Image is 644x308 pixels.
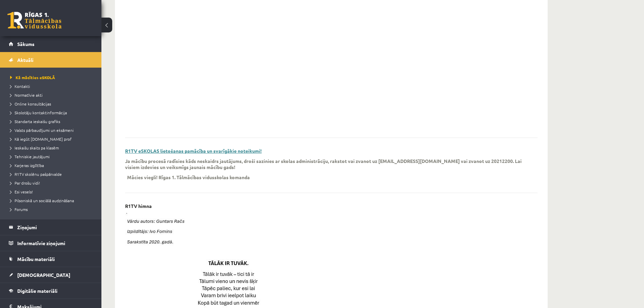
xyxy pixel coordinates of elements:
span: Normatīvie akti [10,92,43,98]
a: Normatīvie akti [10,92,95,98]
p: R1TV himna [125,203,152,209]
a: Informatīvie ziņojumi [9,235,93,251]
a: Rīgas 1. Tālmācības vidusskola [7,12,62,29]
a: Digitālie materiāli [9,283,93,299]
a: Kā iegūt [DOMAIN_NAME] prof [10,136,95,142]
a: Esi vesels! [10,189,95,195]
span: Pilsoniskā un sociālā audzināšana [10,198,74,203]
span: Valsts pārbaudījumi un eksāmeni [10,127,74,133]
p: Rīgas 1. Tālmācības vidusskolas komanda [159,174,250,180]
span: Esi vesels! [10,189,33,194]
a: Online konsultācijas [10,101,95,107]
a: Pilsoniskā un sociālā audzināšana [10,197,95,204]
span: Kā mācīties eSKOLĀ [10,75,55,80]
span: Par drošu vidi! [10,180,40,186]
span: Kā iegūt [DOMAIN_NAME] prof [10,136,72,142]
a: R1TV eSKOLAS lietošanas pamācība un svarīgākie noteikumi! [125,148,262,154]
span: Online konsultācijas [10,101,51,106]
span: Kontakti [10,84,30,89]
a: Kontakti [10,83,95,89]
span: Standarta ieskaišu grafiks [10,119,60,124]
a: [DEMOGRAPHIC_DATA] [9,267,93,283]
a: Par drošu vidi! [10,180,95,186]
a: Karjeras izglītība [10,162,95,168]
span: Mācību materiāli [17,256,55,262]
a: Skolotāju kontaktinformācija [10,110,95,116]
span: [DEMOGRAPHIC_DATA] [17,272,70,278]
legend: Ziņojumi [17,219,93,235]
a: Forums [10,206,95,212]
span: Ieskaišu skaits pa klasēm [10,145,59,150]
span: Forums [10,207,28,212]
p: Ja mācību procesā radīsies kāds neskaidrs jautājums, droši sazinies ar skolas administrāciju, rak... [125,158,527,170]
a: Standarta ieskaišu grafiks [10,118,95,124]
legend: Informatīvie ziņojumi [17,235,93,251]
span: Aktuāli [17,57,33,63]
span: Digitālie materiāli [17,288,57,294]
a: R1TV skolēnu pašpārvalde [10,171,95,177]
span: Sākums [17,41,34,47]
a: Ziņojumi [9,219,93,235]
a: Mācību materiāli [9,251,93,267]
a: Sākums [9,36,93,52]
a: Tehniskie jautājumi [10,153,95,160]
a: Valsts pārbaudījumi un eksāmeni [10,127,95,133]
a: Kā mācīties eSKOLĀ [10,74,95,80]
span: Skolotāju kontaktinformācija [10,110,67,115]
a: Ieskaišu skaits pa klasēm [10,145,95,151]
p: Mācies viegli! [127,174,158,180]
span: Tehniskie jautājumi [10,154,50,159]
a: Aktuāli [9,52,93,68]
span: Karjeras izglītība [10,163,44,168]
span: R1TV skolēnu pašpārvalde [10,171,62,177]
